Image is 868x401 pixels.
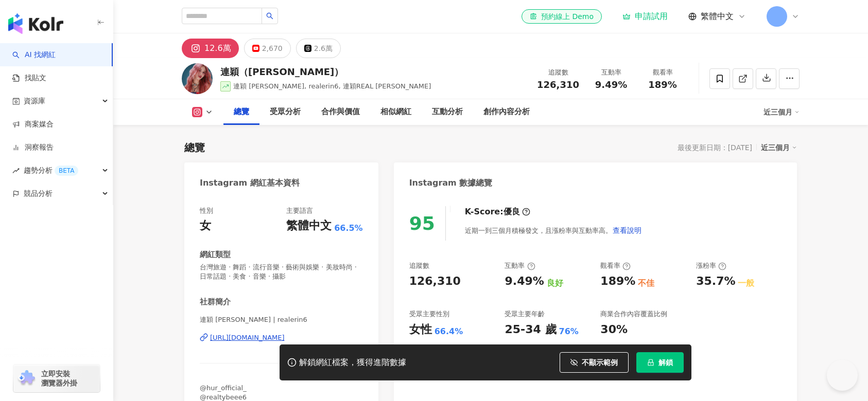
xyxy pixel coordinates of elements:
button: 不顯示範例 [560,352,629,373]
div: 9.49% [505,274,544,289]
a: [URL][DOMAIN_NAME] [200,333,363,342]
div: 總覽 [184,140,205,155]
span: 台灣旅遊 · 舞蹈 · 流行音樂 · 藝術與娛樂 · 美妝時尚 · 日常話題 · 美食 · 音樂 · 攝影 [200,263,363,281]
div: 創作內容分析 [483,106,530,118]
span: 9.49% [595,80,627,90]
div: 近三個月 [761,141,797,154]
div: 受眾主要年齡 [505,309,545,319]
div: 30% [600,322,628,338]
div: 66.4% [435,326,463,337]
div: 2.6萬 [314,41,333,56]
img: KOL Avatar [182,63,213,94]
div: 受眾主要性別 [409,309,449,319]
div: 女性 [409,322,432,338]
div: 社群簡介 [200,297,231,307]
div: 漲粉率 [696,261,726,270]
div: 76% [559,326,579,337]
button: 查看說明 [612,220,642,241]
div: 良好 [547,278,563,289]
span: 競品分析 [24,182,53,205]
span: 趨勢分析 [24,159,78,182]
div: 最後更新日期：[DATE] [678,143,752,152]
a: 找貼文 [12,73,46,83]
div: 互動率 [505,261,535,270]
div: 受眾分析 [270,106,301,118]
div: 12.6萬 [204,41,231,56]
span: 不顯示範例 [582,358,618,367]
span: 查看說明 [613,226,641,234]
div: 繁體中文 [286,218,332,234]
div: Instagram 數據總覽 [409,177,493,189]
div: 35.7% [696,274,735,289]
a: 洞察報告 [12,142,54,153]
div: 網紅類型 [200,249,231,260]
div: 商業合作內容覆蓋比例 [600,309,667,319]
div: 性別 [200,206,213,215]
span: 189% [648,80,677,90]
div: 追蹤數 [409,261,429,270]
img: chrome extension [16,370,37,387]
div: 觀看率 [643,67,682,78]
span: 解鎖 [658,358,673,367]
div: 女 [200,218,211,234]
span: 連穎 [PERSON_NAME] | realerin6 [200,315,363,324]
div: Instagram 網紅基本資料 [200,177,300,189]
img: logo [8,13,63,34]
div: 連穎（[PERSON_NAME]） [220,65,431,78]
a: 預約線上 Demo [522,9,602,24]
div: 追蹤數 [537,67,579,78]
button: 解鎖 [636,352,684,373]
span: 66.5% [334,223,363,234]
div: 總覽 [234,106,249,118]
span: lock [647,359,654,366]
div: 126,310 [409,274,461,289]
span: rise [12,167,20,174]
div: 主要語言 [286,206,313,215]
div: 觀看率 [600,261,631,270]
div: 2,670 [262,41,283,56]
div: 近三個月 [763,104,800,120]
div: 預約線上 Demo [530,11,594,22]
a: 商案媒合 [12,119,54,130]
div: 不佳 [638,278,654,289]
span: 連穎 [PERSON_NAME], realerin6, 連穎REAL [PERSON_NAME] [233,82,431,90]
button: 2,670 [244,39,291,58]
div: 近期一到三個月積極發文，且漲粉率與互動率高。 [465,220,642,241]
a: 申請試用 [622,11,668,22]
div: 優良 [504,206,520,217]
span: 繁體中文 [701,11,734,22]
button: 2.6萬 [296,39,341,58]
button: 12.6萬 [182,39,239,58]
div: K-Score : [465,206,530,217]
div: 互動分析 [432,106,463,118]
div: 189% [600,274,635,289]
div: BETA [55,166,78,176]
div: 合作與價值 [321,106,360,118]
div: [URL][DOMAIN_NAME] [210,333,285,342]
div: 互動率 [592,67,631,78]
div: 95 [409,213,435,234]
div: 相似網紅 [380,106,411,118]
span: search [266,12,273,20]
div: 解鎖網紅檔案，獲得進階數據 [299,357,406,368]
div: 一般 [738,278,754,289]
a: searchAI 找網紅 [12,50,56,60]
div: 25-34 歲 [505,322,556,338]
span: 資源庫 [24,89,45,113]
span: 立即安裝 瀏覽器外掛 [41,369,77,388]
span: 126,310 [537,79,579,90]
a: chrome extension立即安裝 瀏覽器外掛 [13,364,100,392]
